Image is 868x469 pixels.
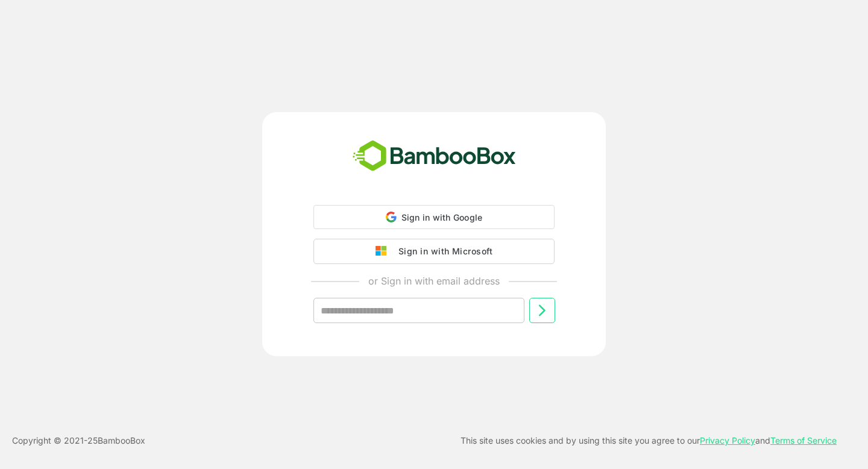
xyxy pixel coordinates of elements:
[770,435,837,445] a: Terms of Service
[376,246,392,257] img: google
[368,274,500,288] p: or Sign in with email address
[346,136,523,176] img: bamboobox
[313,239,555,264] button: Sign in with Microsoft
[700,435,755,445] a: Privacy Policy
[12,433,145,448] p: Copyright © 2021- 25 BambooBox
[392,244,492,259] div: Sign in with Microsoft
[461,433,837,448] p: This site uses cookies and by using this site you agree to our and
[313,205,555,229] div: Sign in with Google
[401,212,483,222] span: Sign in with Google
